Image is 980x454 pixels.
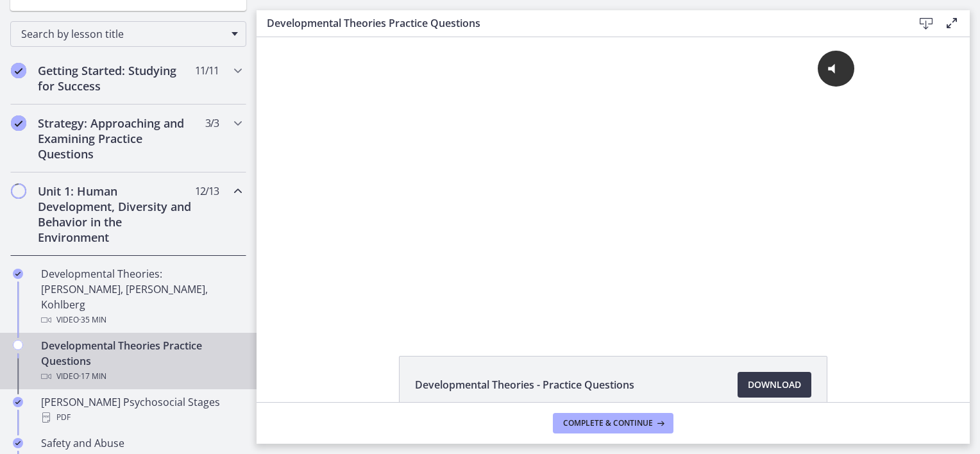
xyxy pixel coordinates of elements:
[11,115,26,131] i: Completed
[41,338,241,384] div: Developmental Theories Practice Questions
[41,369,241,384] div: Video
[738,372,811,398] a: Download
[205,115,219,131] span: 3 / 3
[267,15,893,31] h3: Developmental Theories Practice Questions
[38,183,194,245] h2: Unit 1: Human Development, Diversity and Behavior in the Environment
[553,413,673,433] button: Complete & continue
[38,115,194,162] h2: Strategy: Approaching and Examining Practice Questions
[13,438,23,448] i: Completed
[748,377,801,392] span: Download
[195,63,219,78] span: 11 / 11
[38,63,194,94] h2: Getting Started: Studying for Success
[41,394,241,425] div: [PERSON_NAME] Psychosocial Stages
[41,266,241,328] div: Developmental Theories: [PERSON_NAME], [PERSON_NAME], Kohlberg
[257,37,970,326] iframe: Video Lesson
[21,27,225,41] span: Search by lesson title
[13,269,23,279] i: Completed
[41,312,241,328] div: Video
[10,21,246,47] div: Search by lesson title
[79,312,106,328] span: · 35 min
[13,397,23,407] i: Completed
[563,418,653,428] span: Complete & continue
[415,377,634,392] span: Developmental Theories - Practice Questions
[41,410,241,425] div: PDF
[79,369,106,384] span: · 17 min
[11,63,26,78] i: Completed
[195,183,219,199] span: 12 / 13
